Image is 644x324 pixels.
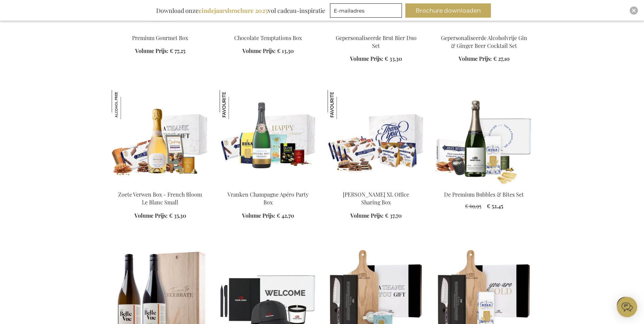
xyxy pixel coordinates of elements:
[328,90,425,185] img: Jules Destrooper XL Office Sharing Box
[385,212,402,219] span: € 37,70
[153,3,328,18] div: Download onze vol cadeau-inspiratie
[465,202,481,210] span: € 69,95
[220,90,249,119] img: Vranken Champagne Apéro Party Box
[350,212,384,219] span: Volume Prijs:
[328,182,425,189] a: Jules Destrooper XL Office Sharing Box Jules Destrooper XL Office Sharing Box
[242,47,276,54] span: Volume Prijs:
[385,55,402,62] span: € 33,30
[220,26,317,32] a: Chocolate Temptations Box
[336,34,417,49] a: Gepersonaliseerde Brut Bier Duo Set
[112,90,209,185] img: Sweet Treats Box - French Bloom Le Blanc Small
[112,26,209,32] a: Premium Gourmet Box
[350,212,402,220] a: Volume Prijs: € 37,70
[220,182,317,189] a: Vranken Champagne Apéro Party Box Vranken Champagne Apéro Party Box
[242,212,294,220] a: Volume Prijs: € 42,70
[135,47,168,54] span: Volume Prijs:
[242,212,275,219] span: Volume Prijs:
[632,8,636,13] img: Close
[234,34,302,41] a: Chocolate Temptations Box
[199,6,268,15] b: eindejaarsbrochure 2025
[118,191,202,206] a: Zoete Verwen Box - French Bloom Le Blanc Small
[220,90,317,185] img: Vranken Champagne Apéro Party Box
[169,212,186,219] span: € 35,30
[436,26,533,32] a: Personalised Non-alcoholc Gin & Ginger Beer Set
[277,212,294,219] span: € 42,70
[135,47,185,55] a: Volume Prijs: € 77,25
[343,191,409,206] a: [PERSON_NAME] XL Office Sharing Box
[436,90,533,185] img: The Premium Bubbles & Bites Set
[132,34,188,41] a: Premium Gourmet Box
[493,55,510,62] span: € 27,10
[487,202,503,210] span: € 52,45
[328,90,357,119] img: Jules Destrooper XL Office Sharing Box
[112,90,141,119] img: Zoete Verwen Box - French Bloom Le Blanc Small
[227,191,309,206] a: Vranken Champagne Apéro Party Box
[441,34,527,49] a: Gepersonaliseerde Alcoholvrije Gin & Ginger Beer Cocktail Set
[134,212,186,220] a: Volume Prijs: € 35,30
[328,26,425,32] a: Personalised Champagne Beer
[459,55,510,63] a: Volume Prijs: € 27,10
[330,3,402,18] input: E-mailadres
[436,182,533,189] a: The Premium Bubbles & Bites Set
[330,3,404,20] form: marketing offers and promotions
[170,47,185,54] span: € 77,25
[277,47,294,54] span: € 13,30
[350,55,402,63] a: Volume Prijs: € 33,30
[630,6,638,15] div: Close
[405,3,491,18] button: Brochure downloaden
[444,191,524,198] a: De Premium Bubbles & Bites Set
[134,212,168,219] span: Volume Prijs:
[350,55,383,62] span: Volume Prijs:
[459,55,492,62] span: Volume Prijs:
[112,182,209,189] a: Sweet Treats Box - French Bloom Le Blanc Small Zoete Verwen Box - French Bloom Le Blanc Small
[242,47,294,55] a: Volume Prijs: € 13,30
[617,297,637,317] iframe: belco-activator-frame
